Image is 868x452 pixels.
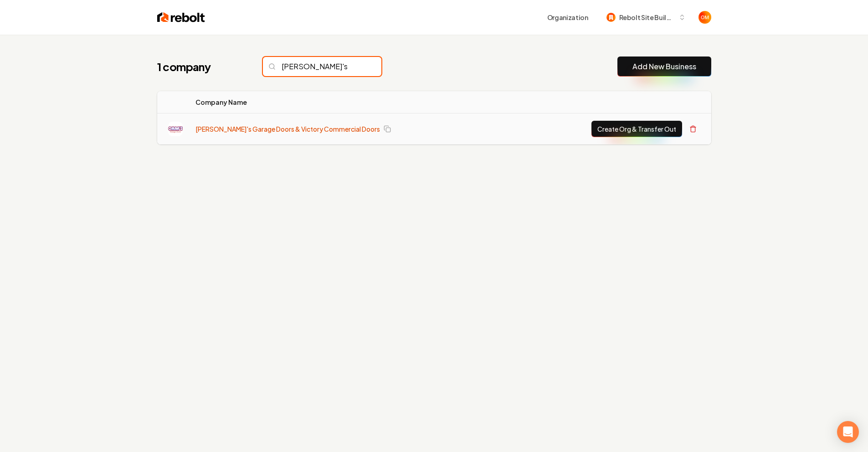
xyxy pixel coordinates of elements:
[168,122,183,136] img: Omar's Garage Doors & Victory Commercial Doors logo
[263,57,381,76] input: Search...
[157,59,245,74] h1: 1 company
[606,13,616,22] img: Rebolt Site Builder
[591,121,682,137] button: Create Org & Transfer Out
[699,11,711,24] button: Open user button
[542,9,594,26] button: Organization
[632,61,696,72] a: Add New Business
[617,56,711,77] button: Add New Business
[837,421,859,443] div: Open Intercom Messenger
[195,124,380,134] a: [PERSON_NAME]'s Garage Doors & Victory Commercial Doors
[188,91,515,113] th: Company Name
[699,11,711,24] img: Omar Molai
[157,11,205,24] img: Rebolt Logo
[619,13,675,22] span: Rebolt Site Builder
